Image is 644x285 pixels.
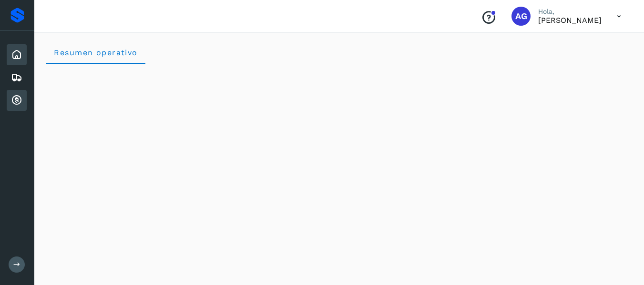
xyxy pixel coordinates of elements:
[7,44,27,65] div: Inicio
[538,8,602,16] p: Hola,
[7,67,27,88] div: Embarques
[53,48,138,57] span: Resumen operativo
[7,90,27,111] div: Cuentas por cobrar
[538,16,602,25] p: ALFONSO García Flores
